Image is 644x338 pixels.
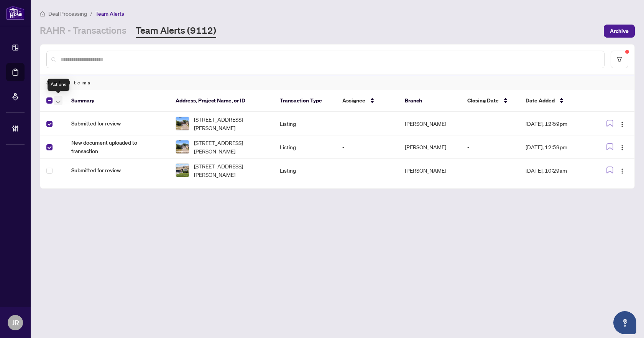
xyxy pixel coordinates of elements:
[616,164,628,176] button: Logo
[399,90,461,112] th: Branch
[71,138,163,155] span: New document uploaded to transaction
[194,138,268,155] span: [STREET_ADDRESS][PERSON_NAME]
[616,117,628,130] button: Logo
[65,90,169,112] th: Summary
[619,145,625,151] img: Logo
[176,117,189,130] img: thumbnail-img
[71,166,163,175] span: Submitted for review
[169,90,274,112] th: Address, Project Name, or ID
[519,90,595,112] th: Date Added
[613,311,636,334] button: Open asap
[617,57,622,62] span: filter
[616,141,628,153] button: Logo
[604,25,635,38] button: Archive
[194,162,268,179] span: [STREET_ADDRESS][PERSON_NAME]
[176,164,189,177] img: thumbnail-img
[274,135,336,159] td: Listing
[399,112,461,135] td: [PERSON_NAME]
[461,135,519,159] td: -
[399,159,461,182] td: [PERSON_NAME]
[619,121,625,127] img: Logo
[336,135,399,159] td: -
[40,24,127,38] a: RAHR - Transactions
[519,135,595,159] td: [DATE], 12:59pm
[40,75,634,90] div: 3 of Items
[467,96,499,105] span: Closing Date
[136,24,216,38] a: Team Alerts (9112)
[461,112,519,135] td: -
[611,51,628,68] button: filter
[48,79,69,91] div: Actions
[336,90,399,112] th: Assignee
[176,140,189,153] img: thumbnail-img
[619,168,625,174] img: Logo
[610,25,629,37] span: Archive
[274,159,336,182] td: Listing
[342,96,365,105] span: Assignee
[95,10,124,17] span: Team Alerts
[6,6,25,20] img: logo
[71,119,163,128] span: Submitted for review
[40,11,45,16] span: home
[90,9,92,18] li: /
[48,10,87,17] span: Deal Processing
[336,159,399,182] td: -
[274,90,336,112] th: Transaction Type
[461,90,519,112] th: Closing Date
[194,115,268,132] span: [STREET_ADDRESS][PERSON_NAME]
[526,96,555,105] span: Date Added
[461,159,519,182] td: -
[519,112,595,135] td: [DATE], 12:59pm
[12,317,19,328] span: JR
[519,159,595,182] td: [DATE], 10:29am
[274,112,336,135] td: Listing
[399,135,461,159] td: [PERSON_NAME]
[336,112,399,135] td: -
